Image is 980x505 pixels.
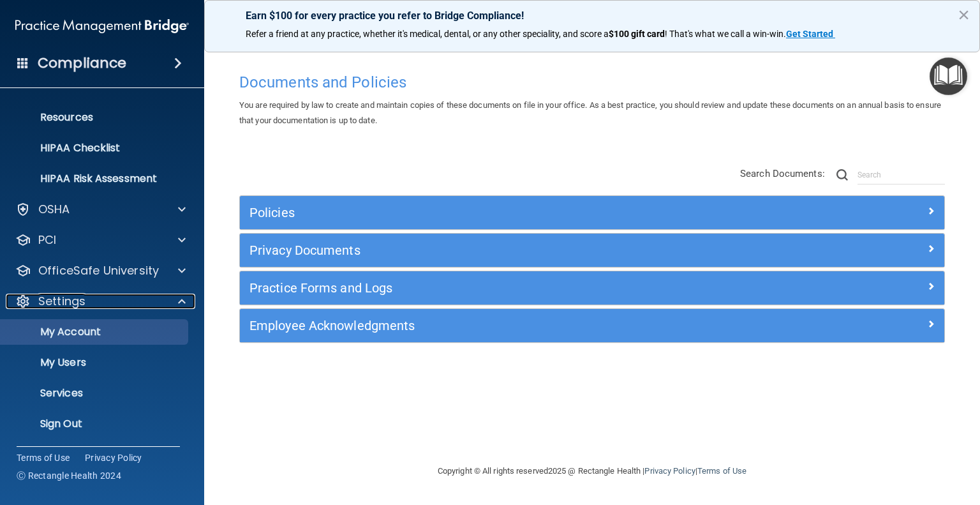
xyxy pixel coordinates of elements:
p: HIPAA Checklist [8,142,182,155]
img: PMB logo [15,13,189,39]
h5: Employee Acknowledgments [249,319,759,333]
p: My Account [8,326,182,338]
a: Employee Acknowledgments [249,315,935,336]
div: Copyright © All rights reserved 2025 @ Rectangle Health | | [359,451,825,492]
a: Get Started [786,29,835,39]
p: Settings [38,294,85,309]
span: Refer a friend at any practice, whether it's medical, dental, or any other speciality, and score a [246,29,609,39]
p: My Users [8,356,182,369]
a: OSHA [15,202,186,217]
a: Settings [15,294,186,309]
p: HIPAA Risk Assessment [8,172,182,185]
p: Resources [8,111,182,124]
p: Sign Out [8,418,182,430]
p: OSHA [38,202,70,217]
a: OfficeSafe University [15,263,186,278]
a: Privacy Documents [249,240,935,260]
a: Privacy Policy [85,451,142,464]
a: Privacy Policy [644,466,695,476]
a: Terms of Use [17,451,70,464]
strong: $100 gift card [609,29,665,39]
h5: Policies [249,206,759,220]
button: Close [958,4,970,25]
h4: Documents and Policies [239,74,945,91]
span: You are required by law to create and maintain copies of these documents on file in your office. ... [239,100,941,125]
span: ! That's what we call a win-win. [665,29,786,39]
a: Practice Forms and Logs [249,278,935,298]
span: Ⓒ Rectangle Health 2024 [17,469,121,482]
strong: Get Started [786,29,833,39]
button: Open Resource Center [930,57,967,95]
h5: Privacy Documents [249,243,759,257]
a: Terms of Use [697,466,746,476]
img: ic-search.3b580494.png [836,169,848,181]
p: Earn $100 for every practice you refer to Bridge Compliance! [246,10,939,22]
h5: Practice Forms and Logs [249,281,759,295]
span: Search Documents: [740,168,825,179]
p: Services [8,387,182,400]
a: PCI [15,232,186,248]
h4: Compliance [38,54,126,72]
input: Search [857,165,945,185]
p: PCI [38,232,56,248]
p: OfficeSafe University [38,263,159,278]
a: Policies [249,202,935,223]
